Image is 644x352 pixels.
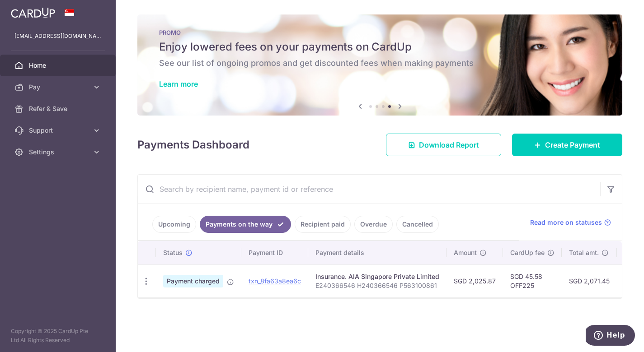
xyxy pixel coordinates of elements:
a: Upcoming [152,216,196,233]
th: Payment ID [241,241,308,264]
span: Refer & Save [29,104,89,113]
td: SGD 45.58 OFF225 [503,264,562,297]
p: E240366546 H240366546 P563100861 [315,281,439,290]
span: Payment charged [163,275,223,287]
span: Pay [29,83,89,92]
a: txn_8fa63a8ea6c [249,277,301,285]
img: CardUp [11,7,55,18]
h6: See our list of ongoing promos and get discounted fees when making payments [159,58,601,69]
span: CardUp fee [510,248,545,257]
a: Overdue [354,216,393,233]
td: SGD 2,025.87 [447,264,503,297]
a: Download Report [386,134,501,156]
a: Recipient paid [295,216,351,233]
h5: Enjoy lowered fees on your payments on CardUp [159,40,601,54]
a: Payments on the way [200,216,291,233]
span: Settings [29,148,89,157]
p: [EMAIL_ADDRESS][DOMAIN_NAME] [14,32,101,41]
img: Latest Promos banner [137,14,622,116]
span: Support [29,126,89,135]
th: Payment details [308,241,447,264]
a: Read more on statuses [530,218,611,227]
iframe: Opens a widget where you can find more information [586,325,635,347]
span: Amount [454,248,477,257]
p: PROMO [159,29,601,36]
span: Create Payment [545,139,600,150]
a: Learn more [159,79,198,88]
h4: Payments Dashboard [137,137,249,153]
span: Status [163,248,183,257]
a: Create Payment [512,134,622,156]
div: Insurance. AIA Singapore Private Limited [315,272,439,281]
a: Cancelled [396,216,439,233]
span: Read more on statuses [530,218,602,227]
span: Home [29,61,89,70]
span: Download Report [419,139,479,150]
input: Search by recipient name, payment id or reference [138,175,600,204]
span: Total amt. [569,248,599,257]
td: SGD 2,071.45 [562,264,617,297]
